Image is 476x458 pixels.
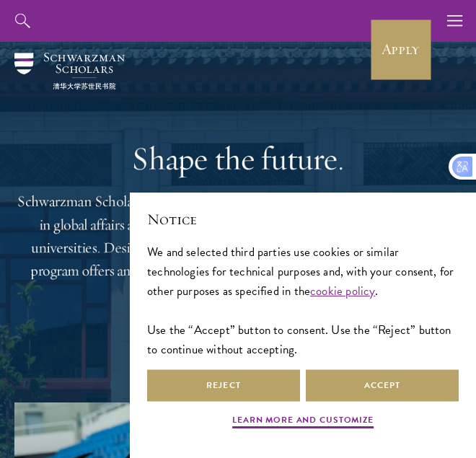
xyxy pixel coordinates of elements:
[371,19,431,79] a: Apply
[310,282,375,300] a: cookie policy
[147,369,300,402] button: Reject
[147,210,459,230] h2: Notice
[14,53,125,89] img: Schwarzman Scholars
[306,369,459,402] button: Accept
[232,413,374,431] button: Learn more and customize
[147,242,459,359] div: We and selected third parties use cookies or similar technologies for technical purposes and, wit...
[14,190,462,306] p: Schwarzman Scholars is a prestigious one-year, fully funded master’s program in global affairs at...
[14,139,462,180] h1: Shape the future.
